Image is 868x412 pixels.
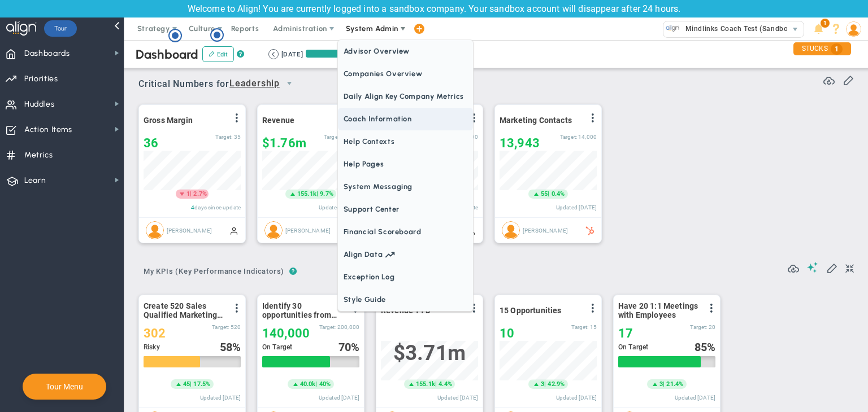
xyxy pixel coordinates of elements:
span: | [316,190,318,198]
span: Action Items [24,118,72,142]
span: 155.1k [416,380,435,389]
span: Updated [DATE] [319,395,359,401]
span: 42.9% [548,380,565,388]
span: 2.7% [193,190,207,198]
span: Updated [DATE] [675,395,715,401]
span: 155.1k [297,190,316,199]
span: 1 [186,190,190,199]
div: STUCKS [793,42,851,55]
span: Dashboards [24,42,70,65]
span: System Messaging [338,176,473,198]
span: Suggestions (AI Feature) [807,262,818,273]
span: Help Contexts [338,130,473,153]
span: 302 [144,326,166,340]
a: Align Data [338,243,473,266]
span: Mindlinks Coach Test (Sandbox) [680,21,795,36]
span: Reports [225,17,265,40]
span: Culture [189,24,215,33]
span: 200,000 [337,324,359,330]
span: | [544,380,546,388]
span: On Target [618,343,648,351]
span: Financial Scoreboard [338,221,473,243]
span: | [190,380,192,388]
span: [PERSON_NAME] [167,227,212,233]
span: Gross Margin [144,116,193,125]
span: Revenue [262,116,294,125]
span: 70 [338,340,351,354]
span: 4.4% [439,380,452,388]
span: Updated [DATE] [556,395,597,401]
span: 14,000 [578,134,597,140]
span: Daily Align Key Company Metrics [338,85,473,108]
span: | [548,190,549,198]
div: % [220,341,241,353]
span: Risky [144,343,160,351]
span: 1 [831,43,843,55]
span: Target: [319,324,336,330]
span: [PERSON_NAME] [523,227,568,233]
span: Updated [DATE] [556,204,597,211]
span: Updated [DATE] [200,395,241,401]
span: 40.0k [300,380,316,389]
button: Tour Menu [42,382,86,392]
span: Edit or Add Critical Numbers [843,74,854,85]
span: 10 [500,326,514,340]
span: HubSpot Enabled [585,226,594,235]
span: days since update [194,204,241,211]
div: % [338,341,360,353]
span: My KPIs (Key Performance Indicators) [138,262,289,280]
span: 17 [618,326,633,340]
button: My KPIs (Key Performance Indicators) [138,262,289,282]
button: Edit [202,46,234,62]
span: 15 [590,324,597,330]
span: 0.4% [552,190,565,198]
img: 64089.Person.photo [846,21,861,37]
span: Learn [24,169,46,192]
span: Metrics [24,143,53,167]
div: % [695,341,716,353]
span: Dashboard [136,47,198,62]
span: Target: [212,324,229,330]
span: Updated [DATE] [319,204,359,211]
span: Target: [324,134,341,140]
img: 33500.Company.photo [666,21,680,36]
span: Target: [215,134,232,140]
span: 55 [541,190,548,199]
span: Create 520 Sales Qualified Marketing Leads [144,301,225,319]
span: 1 [821,19,830,28]
span: 3 [659,380,663,389]
span: select [787,21,804,37]
span: Help Pages [338,153,473,176]
span: Coach Information [338,108,473,130]
span: 58 [220,340,232,354]
span: 13,943 [500,136,540,150]
div: [DATE] [281,49,303,59]
img: Jane Wilson [502,221,520,239]
span: | [315,380,317,388]
span: 15 Opportunities [500,306,562,315]
span: 4 [191,204,194,211]
span: | [435,380,437,388]
span: Leadership [229,77,280,91]
span: 35 [234,134,241,140]
span: Have 20 1:1 Meetings with Employees [618,301,700,319]
span: 9.7% [320,190,333,198]
li: Announcements [810,17,827,40]
span: Target: [571,324,588,330]
span: System Admin [346,24,398,33]
img: Tom Johnson [264,221,283,239]
button: Go to previous period [268,49,279,59]
span: Critical Numbers for [138,74,302,95]
span: Updated [DATE] [437,395,478,401]
span: 140,000 [262,326,310,340]
span: 36 [144,136,158,150]
span: Administration [273,24,327,33]
span: 85 [695,340,707,354]
span: 520 [231,324,241,330]
span: Target: [560,134,577,140]
span: 3 [541,380,544,389]
span: Advisor Overview [338,40,473,63]
span: | [190,190,192,198]
li: Help & Frequently Asked Questions (FAQ) [827,17,845,40]
span: Identify 30 opportunities from SmithCo resulting in $200K new sales [262,301,344,319]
